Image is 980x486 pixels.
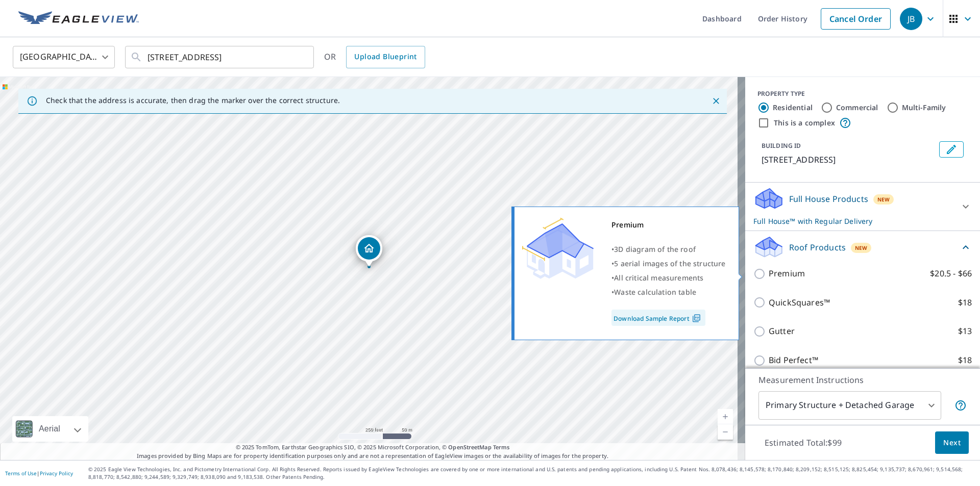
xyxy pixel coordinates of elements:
[718,424,733,440] a: Current Level 17, Zoom Out
[774,118,835,128] label: This is a complex
[769,267,805,280] p: Premium
[236,443,510,452] span: © 2025 TomTom, Earthstar Geographics SIO, © 2025 Microsoft Corporation, ©
[773,103,813,113] label: Residential
[769,296,830,309] p: QuickSquares™
[762,154,935,166] p: [STREET_ADDRESS]
[611,257,726,271] div: •
[930,267,972,280] p: $20.5 - $66
[611,271,726,285] div: •
[958,325,972,338] p: $13
[943,437,961,449] span: Next
[611,218,726,232] div: Premium
[789,241,846,253] p: Roof Products
[690,314,703,323] img: Pdf Icon
[954,399,967,412] span: Your report will include the primary structure and a detached garage if one exists.
[148,43,293,71] input: Search by address or latitude-longitude
[753,216,953,226] p: Full House™ with Regular Delivery
[354,50,416,63] span: Upload Blueprint
[448,443,491,451] a: OpenStreetMap
[12,416,88,442] div: Aerial
[939,141,964,158] button: Edit building 1
[821,8,891,30] a: Cancel Order
[614,259,725,268] span: 5 aerial images of the structure
[614,273,703,283] span: All critical measurements
[709,94,723,108] button: Close
[958,296,972,309] p: $18
[522,218,594,279] img: Premium
[324,46,425,68] div: OR
[900,8,922,30] div: JB
[611,310,705,326] a: Download Sample Report
[935,431,969,454] button: Next
[13,43,115,71] div: [GEOGRAPHIC_DATA]
[757,89,968,98] div: PROPERTY TYPE
[877,195,890,203] span: New
[356,235,382,267] div: Dropped pin, building 1, Residential property, 218 S East St Cassopolis, MI 49031
[753,187,972,226] div: Full House ProductsNewFull House™ with Regular Delivery
[762,141,801,150] p: BUILDING ID
[756,431,850,454] p: Estimated Total: $99
[718,409,733,424] a: Current Level 17, Zoom In
[753,235,972,259] div: Roof ProductsNew
[902,103,946,113] label: Multi-Family
[611,285,726,299] div: •
[5,470,73,476] p: |
[614,287,696,297] span: Waste calculation table
[611,242,726,257] div: •
[769,325,795,338] p: Gutter
[958,354,972,367] p: $18
[46,96,340,105] p: Check that the address is accurate, then drag the marker over the correct structure.
[36,416,63,442] div: Aerial
[493,443,510,451] a: Terms
[88,466,975,481] p: © 2025 Eagle View Technologies, Inc. and Pictometry International Corp. All Rights Reserved. Repo...
[789,193,868,205] p: Full House Products
[5,470,37,477] a: Terms of Use
[769,354,818,367] p: Bid Perfect™
[40,470,73,477] a: Privacy Policy
[855,244,868,252] span: New
[758,391,941,420] div: Primary Structure + Detached Garage
[18,11,139,27] img: EV Logo
[346,46,425,68] a: Upload Blueprint
[614,244,696,254] span: 3D diagram of the roof
[836,103,878,113] label: Commercial
[758,374,967,386] p: Measurement Instructions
